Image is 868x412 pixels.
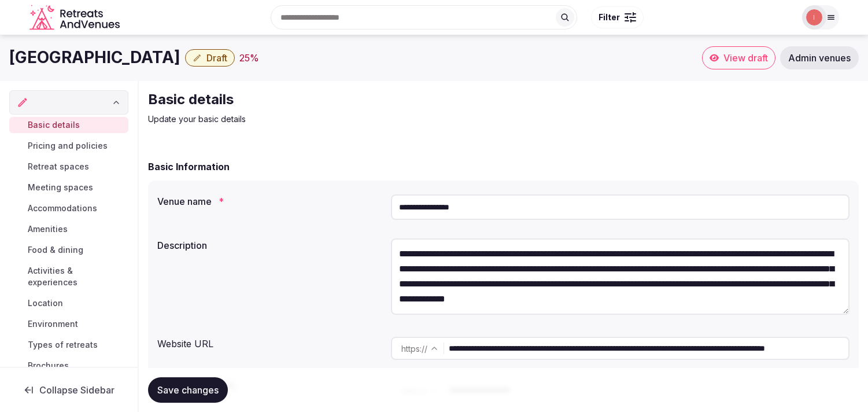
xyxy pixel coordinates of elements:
a: Location [9,295,128,311]
a: Pricing and policies [9,138,128,154]
a: Environment [9,316,128,332]
p: Update your basic details [148,113,537,125]
button: Filter [591,6,644,28]
a: Visit the homepage [29,5,122,31]
h1: [GEOGRAPHIC_DATA] [9,46,180,69]
a: Activities & experiences [9,263,128,290]
span: Brochures [28,360,69,371]
label: Description [157,241,382,250]
img: Irene Gonzales [806,9,822,25]
a: Types of retreats [9,337,128,353]
button: 25% [239,51,259,65]
span: Types of retreats [28,339,98,351]
span: Collapse Sidebar [39,384,114,396]
h2: Basic Information [148,160,230,174]
span: Pricing and policies [28,140,108,152]
span: View draft [723,52,768,64]
a: Brochures [9,358,128,374]
h2: Basic details [148,90,537,109]
a: Accommodations [9,200,128,216]
span: Meeting spaces [28,182,93,193]
span: Retreat spaces [28,161,89,172]
label: Venue name [157,197,382,206]
span: Amenities [28,223,68,235]
span: Accommodations [28,203,97,214]
span: Food & dining [28,244,83,256]
a: Food & dining [9,242,128,258]
span: Draft [206,52,227,64]
button: Save changes [148,377,228,403]
span: Environment [28,318,78,330]
span: Save changes [157,384,219,396]
div: 25 % [239,51,259,65]
span: Activities & experiences [28,265,124,288]
a: Retreat spaces [9,159,128,175]
button: Draft [185,49,235,67]
a: View draft [702,46,775,69]
button: Collapse Sidebar [9,377,128,403]
a: Amenities [9,221,128,237]
svg: Retreats and Venues company logo [29,5,122,31]
a: Admin venues [780,46,859,69]
span: Location [28,297,63,309]
span: Filter [599,12,620,23]
div: Website URL [157,332,382,351]
span: Admin venues [788,52,851,64]
span: Basic details [28,119,80,131]
a: Basic details [9,117,128,133]
a: Meeting spaces [9,179,128,196]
